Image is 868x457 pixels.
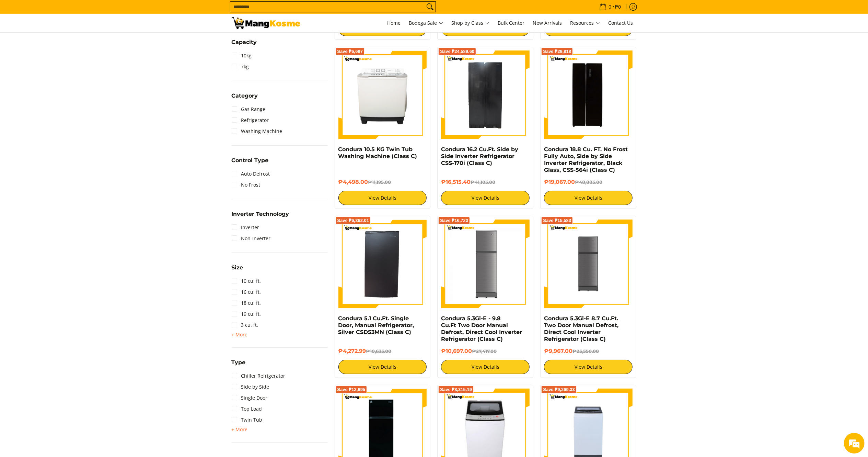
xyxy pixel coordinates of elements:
[232,403,262,414] a: Top Load
[441,360,530,374] a: View Details
[337,388,366,392] span: Save ₱12,695
[472,348,497,354] del: ₱27,417.00
[406,14,447,32] a: Bodega Sale
[448,14,493,32] a: Shop by Class
[232,115,269,126] a: Refrigerator
[232,211,289,222] summary: Open
[597,3,623,11] span: •
[471,179,495,185] del: ₱41,105.00
[232,392,268,403] a: Single Door
[544,220,633,308] img: Condura 5.3Gi-E 8.7 Cu.Ft. Two Door Manual Defrost, Direct Cool Inverter Refrigerator (Class C)
[232,287,261,298] a: 16 cu. ft.
[307,14,637,32] nav: Main Menu
[440,49,474,54] span: Save ₱24,589.60
[232,360,246,365] span: Type
[614,4,622,9] span: ₱0
[232,427,248,432] span: + More
[232,233,271,244] a: Non-Inverter
[441,179,530,186] h6: ₱16,515.40
[384,14,404,32] a: Home
[567,14,604,32] a: Resources
[232,265,243,270] span: Size
[232,179,261,190] a: No Frost
[232,331,248,339] summary: Open
[232,309,261,320] a: 19 cu. ft.
[498,20,525,26] span: Bulk Center
[544,146,628,173] a: Condura 18.8 Cu. FT. No Frost Fully Auto, Side by Side Inverter Refrigerator, Black Glass, CSS-56...
[232,276,261,287] a: 10 cu. ft.
[495,14,528,32] a: Bulk Center
[232,61,249,72] a: 7kg
[441,146,518,166] a: Condura 16.2 Cu.Ft. Side by Side Inverter Refrigerator CSS-170i (Class C)
[232,126,282,137] a: Washing Machine
[232,158,269,168] summary: Open
[232,211,289,217] span: Inverter Technology
[232,158,269,163] span: Control Type
[232,265,243,276] summary: Open
[232,298,261,309] a: 18 cu. ft.
[605,14,637,32] a: Contact Us
[440,219,468,223] span: Save ₱16,720
[338,146,417,159] a: Condura 10.5 KG Twin Tub Washing Machine (Class C)
[338,220,427,308] img: Condura 5.1 Cu.Ft. Single Door, Manual Refrigerator, Silver CSD53MN (Class C)
[441,220,530,308] img: Condura 5.3Gi-E - 9.8 Cu.Ft Two Door Manual Defrost, Direct Cool Inverter Refrigerator (Class C)
[575,179,602,185] del: ₱48,885.00
[232,320,258,331] a: 3 cu. ft.
[232,93,258,99] span: Category
[544,191,633,205] a: View Details
[338,179,427,186] h6: ₱4,498.00
[232,40,257,45] span: Capacity
[232,168,270,179] a: Auto Defrost
[543,49,571,54] span: Save ₱29,818
[232,425,248,434] summary: Open
[366,348,392,354] del: ₱10,635.00
[441,348,530,355] h6: ₱10,697.00
[337,219,369,223] span: Save ₱6,362.01
[232,414,263,425] a: Twin Tub
[338,315,414,335] a: Condura 5.1 Cu.Ft. Single Door, Manual Refrigerator, Silver CSD53MN (Class C)
[232,360,246,370] summary: Open
[544,51,633,139] img: Condura 18.8 Cu. FT. No Frost Fully Auto, Side by Side Inverter Refrigerator, Black Glass, CSS-56...
[232,370,286,381] a: Chiller Refrigerator
[544,179,633,186] h6: ₱19,067.00
[544,348,633,355] h6: ₱9,967.00
[232,40,257,50] summary: Open
[572,348,599,354] del: ₱25,550.00
[544,315,618,342] a: Condura 5.3Gi-E 8.7 Cu.Ft. Two Door Manual Defrost, Direct Cool Inverter Refrigerator (Class C)
[409,19,443,27] span: Bodega Sale
[232,381,269,392] a: Side by Side
[543,388,575,392] span: Save ₱9,269.33
[338,348,427,355] h6: ₱4,272.99
[609,20,633,26] span: Contact Us
[232,104,266,115] a: Gas Range
[441,51,530,139] img: Condura 16.2 Cu.Ft. Side by Side Inverter Refrigerator CSS-170i (Class C)
[544,360,633,374] a: View Details
[543,219,571,223] span: Save ₱15,583
[570,19,600,27] span: Resources
[232,93,258,104] summary: Open
[441,315,522,342] a: Condura 5.3Gi-E - 9.8 Cu.Ft Two Door Manual Defrost, Direct Cool Inverter Refrigerator (Class C)
[533,20,562,26] span: New Arrivals
[608,4,613,9] span: 0
[232,17,300,29] img: Class C Home &amp; Business Appliances: Up to 70% Off l Mang Kosme
[425,2,436,12] button: Search
[232,332,248,337] span: + More
[368,179,391,185] del: ₱11,195.00
[337,49,363,54] span: Save ₱6,697
[387,20,401,26] span: Home
[441,191,530,205] a: View Details
[338,191,427,205] a: View Details
[452,19,490,27] span: Shop by Class
[232,50,252,61] a: 10kg
[338,360,427,374] a: View Details
[338,51,427,139] img: Condura 10.5 KG Twin Tub Washing Machine (Class C)
[440,388,472,392] span: Save ₱8,315.19
[232,222,259,233] a: Inverter
[530,14,566,32] a: New Arrivals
